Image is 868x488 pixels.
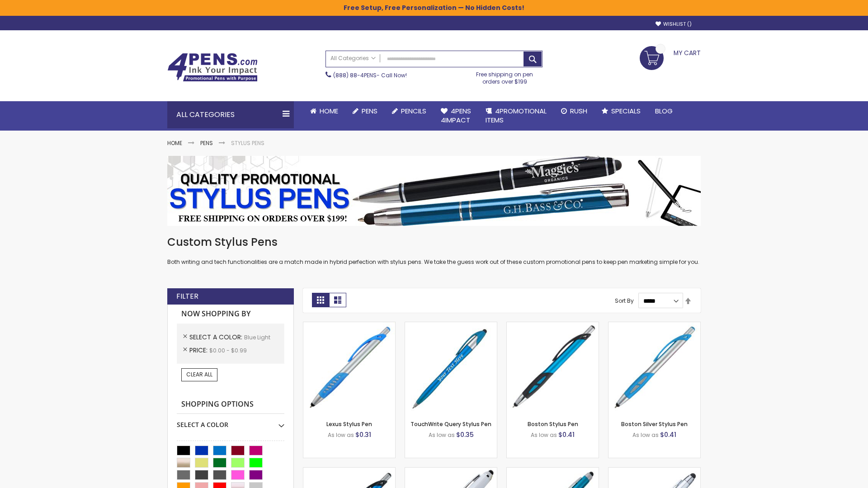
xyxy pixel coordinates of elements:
[209,347,247,354] span: $0.00 - $0.99
[655,106,673,116] span: Blog
[554,101,594,121] a: Rush
[401,106,426,116] span: Pencils
[303,467,395,475] a: Lexus Metallic Stylus Pen-Blue - Light
[648,101,680,121] a: Blog
[611,106,641,116] span: Specials
[478,101,554,131] a: 4PROMOTIONALITEMS
[609,467,700,475] a: Silver Cool Grip Stylus Pen-Blue - Light
[177,395,284,414] strong: Shopping Options
[609,322,700,414] img: Boston Silver Stylus Pen-Blue - Light
[333,71,407,79] span: - Call Now!
[231,139,264,147] strong: Stylus Pens
[303,101,345,121] a: Home
[167,53,258,82] img: 4Pens Custom Pens and Promotional Products
[467,67,543,85] div: Free shipping on pen orders over $199
[244,333,270,341] span: Blue Light
[181,368,217,381] a: Clear All
[189,333,244,342] span: Select A Color
[345,101,385,121] a: Pens
[456,430,474,439] span: $0.35
[660,430,676,439] span: $0.41
[167,139,182,147] a: Home
[385,101,434,121] a: Pencils
[303,322,395,414] img: Lexus Stylus Pen-Blue - Light
[167,235,701,266] div: Both writing and tech functionalities are a match made in hybrid perfection with stylus pens. We ...
[328,431,354,439] span: As low as
[405,467,497,475] a: Kimberly Logo Stylus Pens-LT-Blue
[186,371,212,378] span: Clear All
[405,322,497,329] a: TouchWrite Query Stylus Pen-Blue Light
[326,51,380,66] a: All Categories
[177,414,284,429] div: Select A Color
[167,235,701,249] h1: Custom Stylus Pens
[312,293,329,307] strong: Grid
[486,106,547,125] span: 4PROMOTIONAL ITEMS
[200,139,213,147] a: Pens
[621,420,688,428] a: Boston Silver Stylus Pen
[410,420,491,428] a: TouchWrite Query Stylus Pen
[303,322,395,329] a: Lexus Stylus Pen-Blue - Light
[177,305,284,324] strong: Now Shopping by
[507,322,599,329] a: Boston Stylus Pen-Blue - Light
[507,322,599,414] img: Boston Stylus Pen-Blue - Light
[189,346,209,355] span: Price
[531,431,557,439] span: As low as
[176,291,198,301] strong: Filter
[330,55,376,62] span: All Categories
[167,101,294,128] div: All Categories
[405,322,497,414] img: TouchWrite Query Stylus Pen-Blue Light
[429,431,455,439] span: As low as
[570,106,587,116] span: Rush
[507,467,599,475] a: Lory Metallic Stylus Pen-Blue - Light
[320,106,338,116] span: Home
[167,156,701,226] img: Stylus Pens
[528,420,578,428] a: Boston Stylus Pen
[355,430,371,439] span: $0.31
[362,106,377,116] span: Pens
[632,431,659,439] span: As low as
[594,101,648,121] a: Specials
[558,430,575,439] span: $0.41
[326,420,372,428] a: Lexus Stylus Pen
[609,322,700,329] a: Boston Silver Stylus Pen-Blue - Light
[615,297,634,305] label: Sort By
[441,106,471,125] span: 4Pens 4impact
[333,71,377,79] a: (888) 88-4PENS
[656,21,692,28] a: Wishlist
[434,101,478,131] a: 4Pens4impact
